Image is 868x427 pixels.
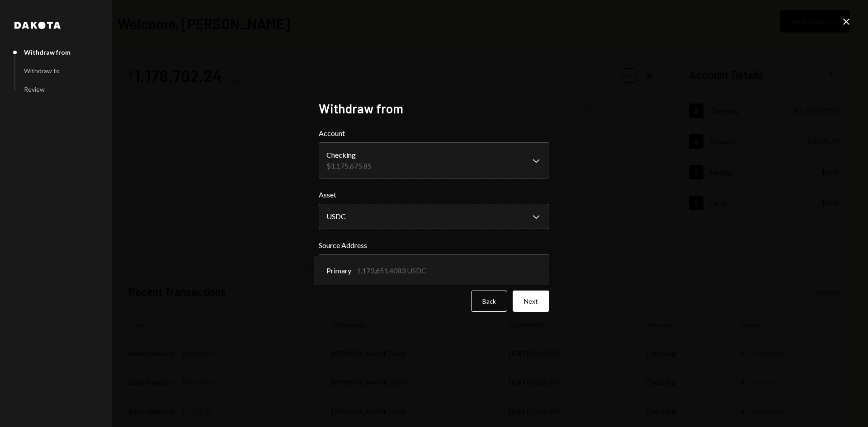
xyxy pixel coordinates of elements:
div: Withdraw to [24,67,60,75]
div: Withdraw from [24,48,71,56]
label: Asset [319,189,549,200]
h2: Withdraw from [319,100,549,117]
label: Source Address [319,240,549,251]
button: Account [319,142,549,178]
button: Asset [319,204,549,229]
div: 1,173,651.4083 USDC [357,265,426,276]
label: Account [319,128,549,139]
div: Review [24,85,45,93]
span: Primary [326,265,351,276]
button: Source Address [319,254,549,280]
